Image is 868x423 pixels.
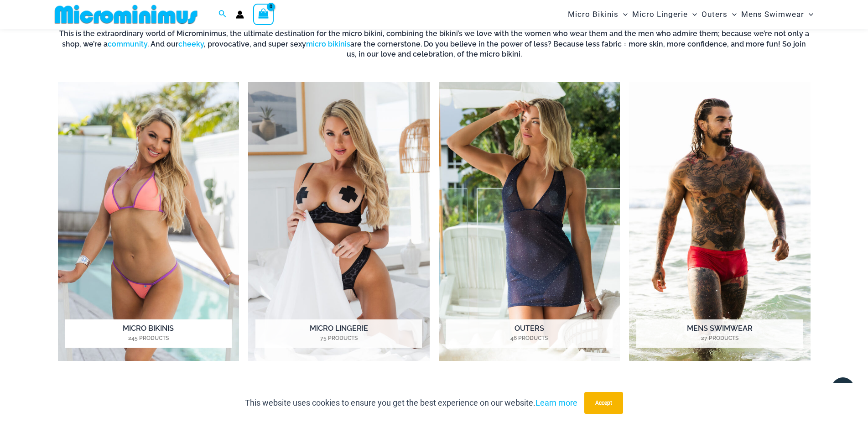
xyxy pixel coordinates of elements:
[619,3,628,26] span: Menu Toggle
[218,9,227,20] a: Search icon link
[58,82,239,361] a: Visit product category Micro Bikinis
[566,3,630,26] a: Micro BikinisMenu ToggleMenu Toggle
[564,1,817,27] nav: Site Navigation
[688,3,697,26] span: Menu Toggle
[248,82,430,361] img: Micro Lingerie
[446,319,613,348] h2: Outers
[248,82,430,361] a: Visit product category Micro Lingerie
[636,334,803,342] mark: 27 Products
[58,82,239,361] img: Micro Bikinis
[236,10,244,19] a: Account icon link
[804,3,813,26] span: Menu Toggle
[630,3,699,26] a: Micro LingerieMenu ToggleMenu Toggle
[632,3,688,26] span: Micro Lingerie
[108,40,147,48] a: community
[439,82,620,361] a: Visit product category Outers
[255,319,422,348] h2: Micro Lingerie
[629,82,811,361] img: Mens Swimwear
[739,3,816,26] a: Mens SwimwearMenu ToggleMenu Toggle
[51,4,201,25] img: MM SHOP LOGO FLAT
[65,334,232,342] mark: 245 Products
[702,3,728,26] span: Outers
[728,3,737,26] span: Menu Toggle
[245,396,577,410] p: This website uses cookies to ensure you get the best experience on our website.
[306,40,350,48] a: micro bikinis
[568,3,619,26] span: Micro Bikinis
[253,4,274,25] a: View Shopping Cart, empty
[178,40,204,48] a: cheeky
[699,3,739,26] a: OutersMenu ToggleMenu Toggle
[58,29,811,59] h6: This is the extraordinary world of Microminimus, the ultimate destination for the micro bikini, c...
[65,319,232,348] h2: Micro Bikinis
[446,334,613,342] mark: 46 Products
[255,334,422,342] mark: 75 Products
[535,398,577,407] a: Learn more
[636,319,803,348] h2: Mens Swimwear
[741,3,804,26] span: Mens Swimwear
[439,82,620,361] img: Outers
[629,82,811,361] a: Visit product category Mens Swimwear
[584,392,623,414] button: Accept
